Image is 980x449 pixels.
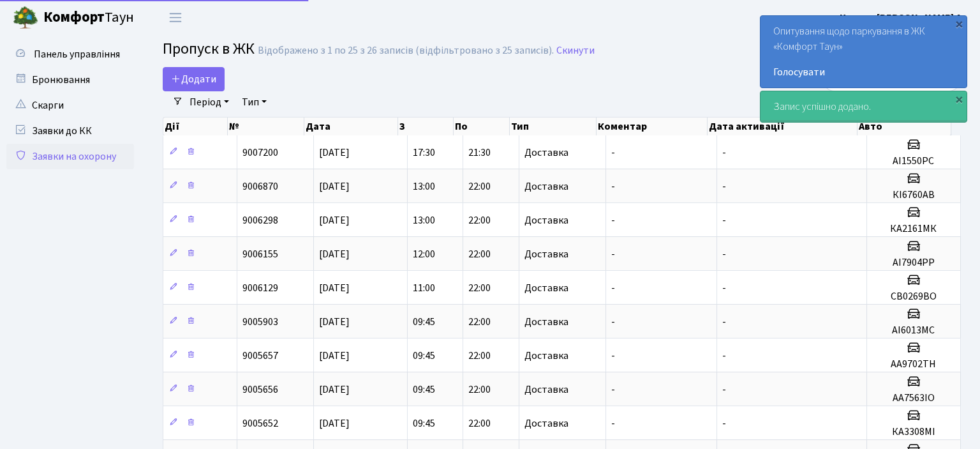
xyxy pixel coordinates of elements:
[872,392,955,404] h5: АА7563ІО
[524,249,568,259] span: Доставка
[319,179,350,194] span: [DATE]
[524,317,568,327] span: Доставка
[454,118,509,135] th: По
[524,351,568,361] span: Доставка
[413,179,435,194] span: 13:00
[319,383,350,397] span: [DATE]
[258,45,554,57] div: Відображено з 1 по 25 з 26 записів (відфільтровано з 25 записів).
[524,148,568,158] span: Доставка
[6,144,134,169] a: Заявки на охорону
[6,67,134,93] a: Бронювання
[413,383,435,397] span: 09:45
[43,7,105,27] b: Комфорт
[722,349,726,363] span: -
[611,146,615,160] span: -
[840,10,965,26] a: Цитрус [PERSON_NAME] А.
[468,349,491,363] span: 22:00
[413,146,435,160] span: 17:30
[611,315,615,329] span: -
[6,118,134,144] a: Заявки до КК
[524,418,568,429] span: Доставка
[524,215,568,225] span: Доставка
[556,45,595,57] a: Скинути
[13,5,38,31] img: logo.png
[611,416,615,430] span: -
[6,42,134,67] a: Панель управління
[597,118,708,135] th: Коментар
[872,358,955,370] h5: АА9702ТН
[242,416,278,430] span: 9005652
[872,324,955,337] h5: АІ6013МС
[872,155,955,167] h5: АІ1550РС
[413,416,435,430] span: 09:45
[524,181,568,192] span: Доставка
[722,247,726,261] span: -
[872,223,955,235] h5: КА2161МК
[773,65,954,80] a: Голосувати
[468,247,491,261] span: 22:00
[611,281,615,295] span: -
[468,213,491,227] span: 22:00
[468,146,491,160] span: 21:30
[34,47,120,61] span: Панель управління
[953,17,965,30] div: ×
[319,247,350,261] span: [DATE]
[163,118,228,135] th: Дії
[319,281,350,295] span: [DATE]
[722,383,726,397] span: -
[872,426,955,438] h5: КА3308МІ
[242,349,278,363] span: 9005657
[398,118,454,135] th: З
[228,118,304,135] th: №
[242,213,278,227] span: 9006298
[319,315,350,329] span: [DATE]
[319,146,350,160] span: [DATE]
[237,91,272,113] a: Тип
[242,315,278,329] span: 9005903
[413,281,435,295] span: 11:00
[872,291,955,303] h5: СВ0269ВО
[242,179,278,194] span: 9006870
[171,72,216,86] span: Додати
[524,283,568,293] span: Доставка
[413,315,435,329] span: 09:45
[872,189,955,201] h5: КІ6760АВ
[953,93,965,105] div: ×
[163,38,255,60] span: Пропуск в ЖК
[6,93,134,118] a: Скарги
[184,91,234,113] a: Період
[413,349,435,363] span: 09:45
[242,146,278,160] span: 9007200
[611,213,615,227] span: -
[43,7,134,29] span: Таун
[761,16,967,88] div: Опитування щодо паркування в ЖК «Комфорт Таун»
[319,349,350,363] span: [DATE]
[722,213,726,227] span: -
[708,118,857,135] th: Дата активації
[413,213,435,227] span: 13:00
[468,383,491,397] span: 22:00
[611,179,615,194] span: -
[872,257,955,269] h5: АІ7904РР
[524,384,568,395] span: Доставка
[242,281,278,295] span: 9006129
[611,349,615,363] span: -
[722,281,726,295] span: -
[722,179,726,194] span: -
[242,383,278,397] span: 9005656
[304,118,398,135] th: Дата
[857,118,951,135] th: Авто
[611,383,615,397] span: -
[163,67,225,91] a: Додати
[840,11,965,25] b: Цитрус [PERSON_NAME] А.
[510,118,597,135] th: Тип
[242,247,278,261] span: 9006155
[160,7,191,28] button: Переключити навігацію
[722,416,726,430] span: -
[468,179,491,194] span: 22:00
[319,213,350,227] span: [DATE]
[468,416,491,430] span: 22:00
[722,146,726,160] span: -
[468,315,491,329] span: 22:00
[413,247,435,261] span: 12:00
